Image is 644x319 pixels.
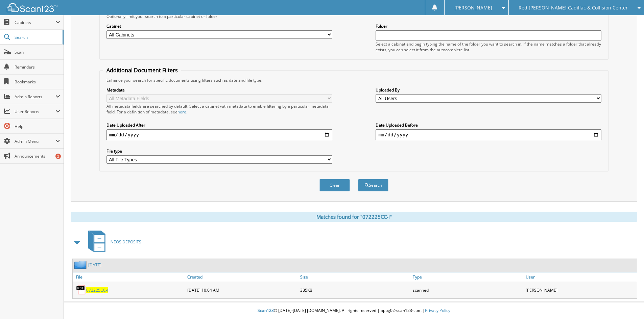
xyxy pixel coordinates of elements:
[358,179,388,191] button: Search
[258,308,274,313] span: Scan123
[15,153,60,159] span: Announcements
[106,122,332,128] label: Date Uploaded After
[15,79,60,85] span: Bookmarks
[55,154,61,159] div: 2
[64,302,644,319] div: © [DATE]-[DATE] [DOMAIN_NAME]. All rights reserved | appg02-scan123-com |
[15,64,60,70] span: Reminders
[519,6,628,10] span: Red [PERSON_NAME] Cadillac & Collision Center
[177,109,186,115] a: here
[110,239,141,245] span: INEOS DEPOSITS
[15,94,55,100] span: Admin Reports
[103,77,605,83] div: Enhance your search for specific documents using filters such as date and file type.
[74,261,88,269] img: folder2.png
[524,272,637,282] a: User
[76,285,86,295] img: PDF.png
[524,283,637,297] div: [PERSON_NAME]
[15,34,59,40] span: Search
[15,138,55,144] span: Admin Menu
[103,67,181,74] legend: Additional Document Filters
[71,212,637,222] div: Matches found for "072225CC-I"
[319,179,350,191] button: Clear
[299,272,411,282] a: Size
[106,148,332,154] label: File type
[411,272,524,282] a: Type
[454,6,492,10] span: [PERSON_NAME]
[376,129,601,140] input: end
[411,283,524,297] div: scanned
[86,287,108,293] a: 072225CC-I
[84,229,141,255] a: INEOS DEPOSITS
[376,23,601,29] label: Folder
[376,87,601,93] label: Uploaded By
[106,129,332,140] input: start
[106,23,332,29] label: Cabinet
[186,283,299,297] div: [DATE] 10:04 AM
[15,124,60,129] span: Help
[376,41,601,53] div: Select a cabinet and begin typing the name of the folder you want to search in. If the name match...
[186,272,299,282] a: Created
[376,122,601,128] label: Date Uploaded Before
[73,272,186,282] a: File
[106,87,332,93] label: Metadata
[610,287,644,319] iframe: Chat Widget
[15,20,55,25] span: Cabinets
[425,308,450,313] a: Privacy Policy
[106,103,332,115] div: All metadata fields are searched by default. Select a cabinet with metadata to enable filtering b...
[103,14,605,19] div: Optionally limit your search to a particular cabinet or folder
[15,109,55,114] span: User Reports
[15,49,60,55] span: Scan
[7,3,57,12] img: scan123-logo-white.svg
[88,262,101,268] a: [DATE]
[299,283,411,297] div: 385KB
